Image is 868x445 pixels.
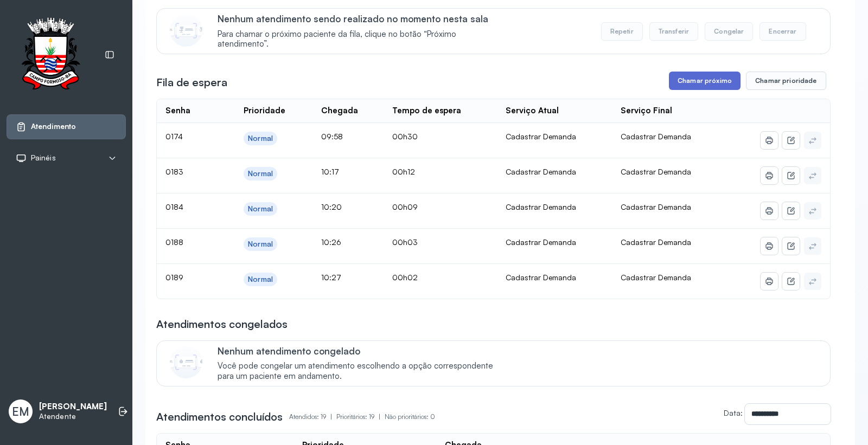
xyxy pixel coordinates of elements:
div: Cadastrar Demanda [506,132,603,141]
button: Transferir [649,22,699,41]
label: Data: [724,408,743,417]
div: Normal [248,275,273,284]
div: Cadastrar Demanda [506,273,603,282]
div: Normal [248,169,273,178]
div: Normal [248,204,273,214]
span: Cadastrar Demanda [621,273,691,282]
p: [PERSON_NAME] [39,402,107,412]
span: Cadastrar Demanda [621,132,691,141]
span: Cadastrar Demanda [621,237,691,247]
h3: Atendimentos concluídos [156,409,283,424]
span: 00h12 [392,167,415,176]
span: 10:27 [321,273,341,282]
p: Não prioritários: 0 [385,409,435,424]
h3: Fila de espera [156,75,227,90]
img: Logotipo do estabelecimento [11,17,90,93]
a: Atendimento [16,121,117,132]
button: Encerrar [759,22,806,41]
span: Painéis [31,153,56,163]
span: 10:20 [321,202,342,211]
span: | [330,412,332,421]
span: Cadastrar Demanda [621,202,691,211]
span: 00h03 [392,237,418,247]
span: 00h02 [392,273,418,282]
div: Senha [165,106,190,116]
span: Cadastrar Demanda [621,167,691,176]
span: Você pode congelar um atendimento escolhendo a opção correspondente para um paciente em andamento. [218,361,505,382]
span: Atendimento [31,122,76,131]
button: Chamar prioridade [746,72,826,90]
div: Normal [248,134,273,143]
span: 00h30 [392,132,418,141]
span: Para chamar o próximo paciente da fila, clique no botão “Próximo atendimento”. [218,29,505,50]
span: 09:58 [321,132,343,141]
span: 0174 [165,132,183,141]
span: 10:17 [321,167,339,176]
div: Prioridade [244,106,285,116]
div: Cadastrar Demanda [506,202,603,212]
button: Repetir [601,22,643,41]
div: Tempo de espera [392,106,461,116]
img: Imagem de CalloutCard [170,346,202,378]
span: 0183 [165,167,183,176]
span: 00h09 [392,202,418,211]
p: Prioritários: 19 [336,409,385,424]
span: 10:26 [321,237,341,247]
p: Atendidos: 19 [289,409,336,424]
p: Nenhum atendimento congelado [218,345,505,357]
button: Congelar [705,22,753,41]
h3: Atendimentos congelados [156,317,288,332]
p: Atendente [39,412,107,421]
p: Nenhum atendimento sendo realizado no momento nesta sala [218,13,505,24]
div: Normal [248,240,273,249]
button: Chamar próximo [669,72,741,90]
div: Serviço Final [621,106,672,116]
span: | [379,412,380,421]
div: Serviço Atual [506,106,559,116]
div: Cadastrar Demanda [506,167,603,177]
img: Imagem de CalloutCard [170,14,202,47]
div: Cadastrar Demanda [506,237,603,247]
span: 0189 [165,273,183,282]
span: 0184 [165,202,183,211]
span: 0188 [165,237,183,247]
div: Chegada [321,106,358,116]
